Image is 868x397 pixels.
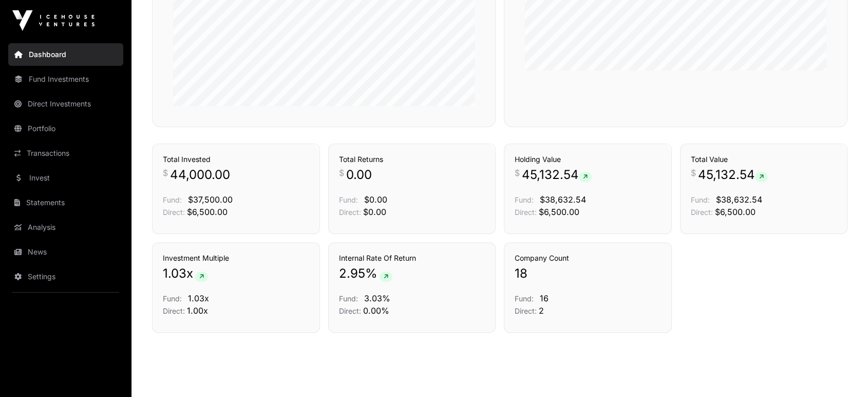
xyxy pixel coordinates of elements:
span: Fund: [163,294,182,303]
a: Analysis [8,216,123,239]
a: Portfolio [8,117,123,140]
a: Direct Investments [8,93,123,115]
span: Fund: [691,195,710,204]
span: $ [339,167,344,179]
span: 2 [539,305,544,316]
span: $6,500.00 [715,207,756,217]
a: News [8,241,123,263]
img: Icehouse Ventures Logo [12,10,95,31]
span: 45,132.54 [698,167,768,183]
span: $ [691,167,696,179]
h3: Investment Multiple [163,253,309,263]
span: Fund: [339,294,358,303]
a: Fund Investments [8,68,123,91]
a: Statements [8,191,123,214]
span: 2.95 [339,265,365,282]
span: Direct: [339,208,361,216]
a: Dashboard [8,43,123,66]
span: $38,632.54 [540,194,586,205]
span: 0.00% [363,305,389,316]
span: 3.03% [364,293,390,303]
span: Direct: [163,208,185,216]
span: Direct: [515,306,537,315]
span: Direct: [515,208,537,216]
h3: Company Count [515,253,661,263]
span: $37,500.00 [188,194,233,205]
span: $38,632.54 [716,194,762,205]
span: $ [515,167,520,179]
span: Direct: [339,306,361,315]
span: 1.03 [163,265,186,282]
h3: Total Invested [163,154,309,165]
span: 1.03x [188,293,209,303]
span: $6,500.00 [187,207,228,217]
h3: Total Value [691,154,837,165]
span: x [186,265,193,282]
span: $0.00 [364,194,387,205]
span: Fund: [515,294,534,303]
iframe: Chat Widget [817,348,868,397]
span: Fund: [515,195,534,204]
h3: Internal Rate Of Return [339,253,485,263]
span: 44,000.00 [170,167,230,183]
span: 18 [515,265,527,282]
span: Direct: [163,306,185,315]
span: 45,132.54 [522,167,592,183]
span: 0.00 [346,167,372,183]
span: $0.00 [363,207,386,217]
span: $ [163,167,168,179]
a: Transactions [8,142,123,165]
a: Settings [8,265,123,288]
a: Invest [8,167,123,189]
h3: Total Returns [339,154,485,165]
span: $6,500.00 [539,207,579,217]
h3: Holding Value [515,154,661,165]
span: Direct: [691,208,713,216]
span: Fund: [339,195,358,204]
span: 1.00x [187,305,208,316]
span: Fund: [163,195,182,204]
span: % [365,265,378,282]
span: 16 [540,293,549,303]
